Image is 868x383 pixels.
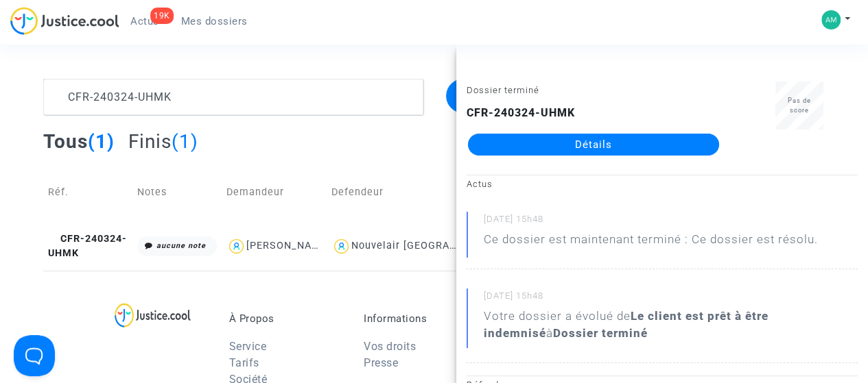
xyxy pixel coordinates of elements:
[229,312,343,325] p: À Propos
[468,134,719,156] a: Détails
[156,241,206,250] i: aucune note
[364,356,398,369] a: Presse
[170,11,259,32] a: Mes dossiers
[229,340,267,353] a: Service
[229,356,259,369] a: Tarifs
[119,11,170,32] a: 19KActus
[172,130,198,153] span: (1)
[467,106,575,119] b: CFR-240324-UHMK
[222,163,327,222] td: Demandeur
[788,97,811,114] span: Pas de score
[226,236,246,256] img: icon-user.svg
[484,213,858,231] small: [DATE] 15h48
[130,15,159,27] span: Actus
[553,326,648,340] b: Dossier terminé
[10,7,119,35] img: jc-logo.svg
[364,312,478,325] p: Informations
[43,130,88,153] span: Tous
[351,240,509,251] div: Nouvelair [GEOGRAPHIC_DATA]
[484,231,818,255] p: Ce dossier est maintenant terminé : Ce dossier est résolu.
[467,179,493,189] small: Actus
[14,335,55,376] iframe: Help Scout Beacon - Open
[43,163,132,222] td: Réf.
[484,290,858,308] small: [DATE] 15h48
[48,233,127,260] span: CFR-240324-UHMK
[150,8,174,24] div: 19K
[128,130,172,153] span: Finis
[364,340,416,353] a: Vos droits
[246,240,331,251] div: [PERSON_NAME]
[821,10,841,29] img: 56fb96a83d4c3cbcc3f256df9a5bad6a
[88,130,115,153] span: (1)
[181,15,248,27] span: Mes dossiers
[327,163,464,222] td: Defendeur
[467,85,539,95] small: Dossier terminé
[132,163,222,222] td: Notes
[484,308,858,342] div: Votre dossier a évolué de à
[331,236,351,256] img: icon-user.svg
[115,303,191,328] img: logo-lg.svg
